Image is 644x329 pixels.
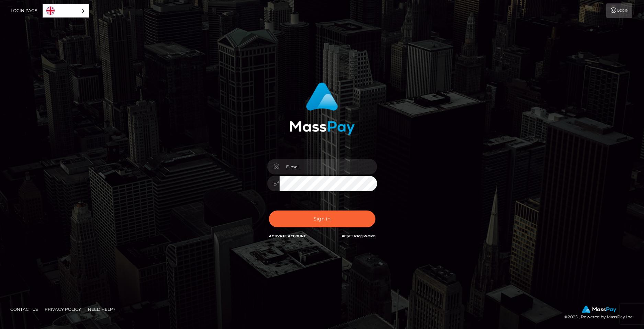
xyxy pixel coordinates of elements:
div: © 2025 , Powered by MassPay Inc. [564,306,639,321]
a: Login Page [11,3,37,18]
a: Reset Password [342,234,375,238]
aside: Language selected: English [43,4,89,18]
button: Sign in [269,211,375,227]
a: Privacy Policy [42,304,84,315]
a: Login [606,3,632,18]
img: MassPay Login [290,82,355,135]
a: Activate Account [269,234,306,238]
a: Contact Us [8,304,41,315]
div: Language [43,4,89,18]
img: MassPay [582,306,616,313]
a: English [43,4,89,17]
a: Need Help? [85,304,118,315]
input: E-mail... [280,159,377,174]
